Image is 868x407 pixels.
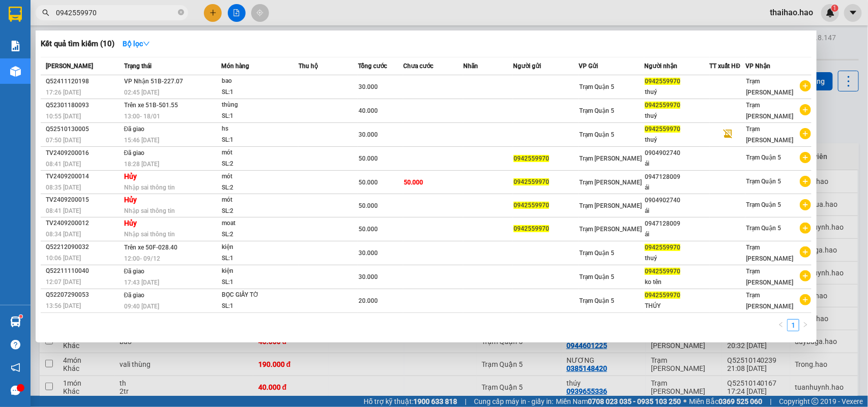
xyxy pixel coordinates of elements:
span: 0942559970 [645,126,680,133]
div: SL: 1 [222,277,298,288]
div: thuý [645,111,709,121]
span: 0942559970 [514,155,549,162]
span: Người nhận [644,62,677,70]
span: Nhập sai thông tin [124,207,175,214]
span: Trạm Quận 5 [579,297,614,304]
div: 0947128009 [645,218,709,229]
span: Tổng cước [358,62,387,70]
div: SL: 2 [222,182,298,194]
img: warehouse-icon [10,317,21,327]
div: SL: 2 [222,159,298,170]
span: Trạm [PERSON_NAME] [746,268,793,286]
span: Trạm Quận 5 [579,107,614,114]
span: 0942559970 [645,268,680,275]
img: warehouse-icon [10,66,21,77]
span: 10:55 [DATE] [46,113,81,120]
span: 13:56 [DATE] [46,302,81,309]
span: Trạm [PERSON_NAME] [579,202,642,209]
span: close-circle [178,8,184,18]
span: 40.000 [358,107,378,114]
span: down [143,40,150,47]
span: 50.000 [358,226,378,233]
div: SL: 1 [222,111,298,122]
span: Nhập sai thông tin [124,184,175,191]
span: Trạm Quận 5 [746,201,781,208]
span: 20.000 [358,297,378,304]
div: TV2409200016 [46,148,121,159]
span: right [802,322,809,328]
span: 50.000 [358,155,378,162]
button: left [775,319,787,331]
span: 12:07 [DATE] [46,278,81,286]
div: SL: 1 [222,135,298,146]
span: plus-circle [800,199,811,210]
div: ái [645,159,709,169]
a: 1 [788,320,799,331]
div: kiện [222,242,298,253]
li: Next Page [799,319,812,331]
span: plus-circle [800,152,811,163]
span: 09:40 [DATE] [124,303,159,310]
span: 08:41 [DATE] [46,207,81,214]
strong: Hủy [124,219,137,227]
div: bao [222,76,298,87]
span: 50.000 [404,179,423,186]
span: message [11,386,20,395]
span: plus-circle [800,223,811,234]
span: plus-circle [800,80,811,91]
li: 1 [787,319,799,331]
button: Bộ lọcdown [114,36,158,52]
div: 0904902740 [645,195,709,206]
div: thuý [645,87,709,98]
input: Tìm tên, số ĐT hoặc mã đơn [56,7,176,18]
span: 50.000 [358,179,378,186]
div: Q52510130005 [46,124,121,135]
span: plus-circle [800,270,811,281]
b: GỬI : Trạm [PERSON_NAME] [13,74,192,90]
span: Trạm [PERSON_NAME] [746,126,793,144]
div: TV2409200012 [46,218,121,229]
div: SL: 1 [222,301,298,312]
span: 15:46 [DATE] [124,137,159,144]
span: Trên xe 51B-501.55 [124,102,178,109]
span: 0942559970 [645,292,680,299]
span: VP Gửi [579,62,598,70]
div: thuý [645,253,709,264]
button: right [799,319,812,331]
span: Đã giao [124,268,145,275]
span: 13:00 - 18/01 [124,113,160,120]
span: question-circle [11,340,20,350]
span: plus-circle [800,176,811,187]
span: Trên xe 50F-028.40 [124,244,177,251]
span: 0942559970 [514,202,549,209]
div: Q52411120198 [46,76,121,87]
div: TV2409200014 [46,171,121,182]
span: plus-circle [800,294,811,305]
div: ái [645,206,709,216]
span: Trạm [PERSON_NAME] [746,292,793,310]
span: Trạm Quận 5 [579,131,614,138]
span: 12:00 - 09/12 [124,255,160,262]
span: Trạm [PERSON_NAME] [579,155,642,162]
span: VP Nhận 51B-227.07 [124,78,183,85]
span: TT xuất HĐ [710,62,741,70]
span: 30.000 [358,249,378,257]
div: moat [222,218,298,229]
li: 26 Phó Cơ Điều, Phường 12 [95,25,425,38]
div: SL: 1 [222,87,298,98]
span: Đã giao [124,126,145,133]
span: 0942559970 [645,244,680,251]
div: SL: 2 [222,229,298,240]
span: notification [11,363,20,372]
div: kiện [222,266,298,277]
strong: Hủy [124,172,137,180]
span: Đã giao [124,292,145,299]
strong: Hủy [124,196,137,204]
div: Q52211110040 [46,266,121,276]
span: Trạm Quận 5 [746,178,781,185]
span: 08:35 [DATE] [46,184,81,191]
span: Trạm Quận 5 [746,225,781,232]
div: 0904902740 [645,148,709,159]
span: plus-circle [800,128,811,139]
span: Chưa cước [403,62,433,70]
